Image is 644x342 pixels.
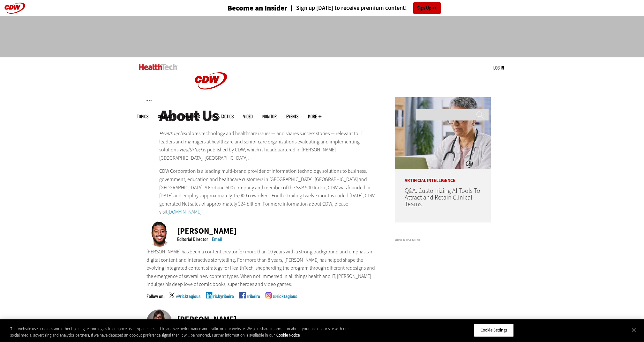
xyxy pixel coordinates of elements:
[493,64,504,71] div: User menu
[405,186,480,208] a: Q&A: Customizing AI Tools To Attract and Retain Clinical Teams
[10,326,354,338] div: This website uses cookies and other tracking technologies to enhance user experience and to analy...
[137,114,148,119] span: Topics
[627,323,641,337] button: Close
[209,114,234,119] a: Tips & Tactics
[288,5,407,11] a: Sign up [DATE] to receive premium content!
[184,114,200,119] a: Features
[176,294,200,309] a: @ricktagious
[177,315,237,323] div: [PERSON_NAME]
[395,244,491,324] iframe: advertisement
[474,324,514,337] button: Cookie Settings
[308,114,321,119] span: More
[395,97,491,169] img: doctor on laptop
[276,332,300,338] a: More information about your privacy
[204,4,288,12] a: Become an Insider
[395,169,491,183] p: Artificial Intelligence
[206,22,438,51] iframe: advertisement
[413,2,441,14] a: Sign Up
[228,4,288,12] h3: Become an Insider
[243,114,253,119] a: Video
[273,294,297,309] a: @ricktagious
[187,99,235,106] a: CDW
[168,208,201,215] a: [DOMAIN_NAME]
[159,130,183,137] em: HealthTech
[212,236,222,242] a: Email
[159,167,378,216] p: CDW Corporation is a leading multi-brand provider of information technology solutions to business...
[139,64,177,70] img: Home
[493,65,504,70] a: Log in
[146,248,378,288] p: [PERSON_NAME] has been a content creator for more than 10 years with a strong background and emph...
[159,129,378,162] p: explores technology and healthcare issues — and shares success stories — relevant to IT leaders a...
[187,57,235,105] img: Home
[146,309,172,335] img: Nicole Scilingo
[247,294,260,309] a: rribeiro
[262,114,277,119] a: MonITor
[146,221,172,247] img: Ricky Ribeiro
[180,146,203,153] em: HealthTech
[213,294,234,309] a: rickyribeiro
[286,114,298,119] a: Events
[395,238,491,242] h3: Advertisement
[177,236,208,242] div: Editorial Director
[177,227,237,235] div: [PERSON_NAME]
[158,114,175,119] span: Specialty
